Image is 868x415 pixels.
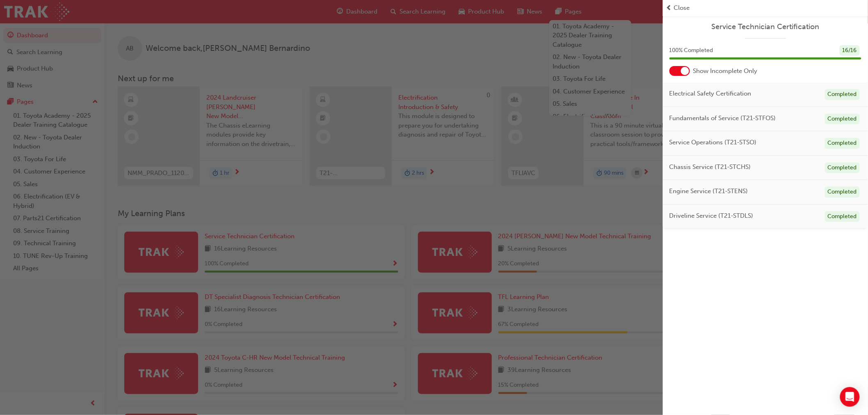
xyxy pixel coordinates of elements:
[666,3,672,13] span: prev-icon
[669,114,776,123] span: Fundamentals of Service (T21-STFOS)
[840,387,860,407] div: Open Intercom Messenger
[669,138,757,147] span: Service Operations (T21-STSO)
[825,89,860,100] div: Completed
[674,3,690,13] span: Close
[825,187,860,198] div: Completed
[825,211,860,222] div: Completed
[825,162,860,173] div: Completed
[669,89,752,98] span: Electrical Safety Certification
[825,138,860,149] div: Completed
[669,46,713,55] span: 100 % Completed
[669,187,748,196] span: Engine Service (T21-STENS)
[825,114,860,125] div: Completed
[669,22,861,32] a: Service Technician Certification
[669,162,751,172] span: Chassis Service (T21-STCHS)
[666,3,865,13] button: prev-iconClose
[840,45,860,56] div: 16 / 16
[669,211,754,221] span: Driveline Service (T21-STDLS)
[693,66,758,76] span: Show Incomplete Only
